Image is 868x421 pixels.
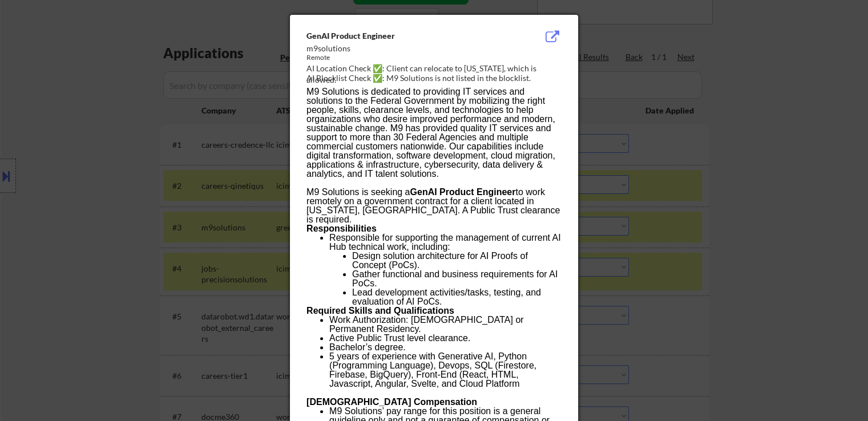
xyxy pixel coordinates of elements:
strong: [DEMOGRAPHIC_DATA] Compensation [306,397,477,407]
li: 5 years of experience with Generative AI, Python (Programming Language), Devops, SQL (Firestore, ... [329,352,561,388]
p: M9 Solutions is dedicated to providing IT services and solutions to the Federal Government by mob... [306,87,561,179]
strong: Responsibilities [306,224,377,233]
div: m9solutions [306,43,504,54]
strong: GenAI Product Engineer [410,187,515,197]
div: Remote [306,53,504,63]
div: GenAI Product Engineer [306,30,504,42]
li: Responsible for supporting the management of current AI Hub technical work, including: [329,233,561,306]
li: Lead development activities/tasks, testing, and evaluation of AI PoCs. [352,288,561,306]
li: Design solution architecture for AI Proofs of Concept (PoCs). [352,252,561,270]
p: M9 Solutions is seeking a to work remotely on a government contract for a client located in [US_S... [306,188,561,224]
li: Gather functional and business requirements for AI PoCs. [352,270,561,288]
li: Work Authorization: [DEMOGRAPHIC_DATA] or Permanent Residency. [329,315,561,334]
div: AI Blocklist Check ✅: M9 Solutions is not listed in the blocklist. [306,72,566,84]
li: Active Public Trust level clearance. [329,334,561,343]
strong: Required Skills and Qualifications [306,306,454,315]
li: Bachelor’s degree. [329,343,561,352]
